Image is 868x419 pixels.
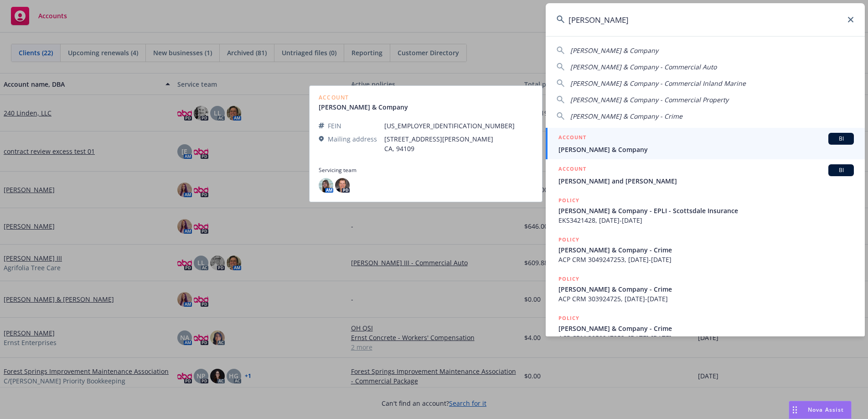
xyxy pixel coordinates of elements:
span: BI [832,166,850,174]
h5: POLICY [558,235,579,244]
span: Nova Assist [808,406,844,414]
span: [PERSON_NAME] & Company - Commercial Inland Marine [570,79,746,88]
span: [PERSON_NAME] & Company - Commercial Property [570,95,728,104]
h5: POLICY [558,314,579,323]
a: POLICY[PERSON_NAME] & Company - EPLI - Scottsdale InsuranceEKS3421428, [DATE]-[DATE] [546,191,865,230]
span: [PERSON_NAME] and [PERSON_NAME] [558,176,854,186]
h5: POLICY [558,196,579,205]
h5: ACCOUNT [558,164,586,175]
div: Drag to move [789,401,801,419]
a: ACCOUNTBI[PERSON_NAME] and [PERSON_NAME] [546,159,865,191]
a: POLICY[PERSON_NAME] & Company - CrimeACP CRM 3049247253, [DATE]-[DATE] [546,230,865,269]
span: EKS3421428, [DATE]-[DATE] [558,215,854,225]
span: [PERSON_NAME] & Company - Crime [558,324,854,333]
span: [PERSON_NAME] & Company [558,145,854,154]
span: ACP CRM 3059247253, [DATE]-[DATE] [558,333,854,343]
span: BI [832,135,850,143]
span: [PERSON_NAME] & Company - EPLI - Scottsdale Insurance [558,206,854,215]
h5: POLICY [558,274,579,283]
input: Search... [546,3,865,36]
span: [PERSON_NAME] & Company [570,46,658,55]
a: ACCOUNTBI[PERSON_NAME] & Company [546,128,865,159]
span: [PERSON_NAME] & Company - Crime [558,284,854,294]
span: [PERSON_NAME] & Company - Crime [558,245,854,255]
button: Nova Assist [789,401,852,419]
span: ACP CRM 303924725, [DATE]-[DATE] [558,294,854,304]
span: ACP CRM 3049247253, [DATE]-[DATE] [558,255,854,264]
a: POLICY[PERSON_NAME] & Company - CrimeACP CRM 303924725, [DATE]-[DATE] [546,269,865,309]
span: [PERSON_NAME] & Company - Commercial Auto [570,63,717,71]
a: POLICY[PERSON_NAME] & Company - CrimeACP CRM 3059247253, [DATE]-[DATE] [546,309,865,348]
h5: ACCOUNT [558,133,586,144]
span: [PERSON_NAME] & Company - Crime [570,112,682,120]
